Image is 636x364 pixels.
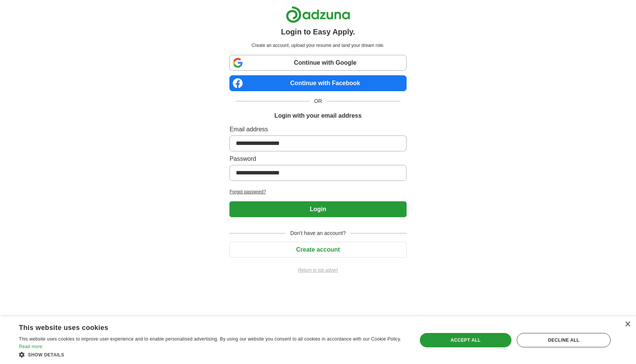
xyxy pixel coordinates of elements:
h1: Login with your email address [274,111,362,120]
label: Email address [229,125,406,134]
img: Adzuna logo [286,6,350,23]
label: Password [229,154,406,163]
div: Decline all [517,333,611,347]
div: Accept all [420,333,511,347]
button: Create account [229,242,406,258]
p: Create an account, upload your resume and land your dream role. [231,42,405,49]
span: Don't have an account? [286,229,351,237]
div: Close [625,322,630,327]
a: Read more, opens a new window [19,344,42,349]
a: Continue with Facebook [229,75,406,91]
a: Continue with Google [229,55,406,71]
a: Forgot password? [229,188,406,195]
button: Login [229,201,406,217]
h1: Login to Easy Apply. [281,26,355,37]
div: Show details [19,351,405,358]
div: This website uses cookies [19,321,387,332]
span: Show details [28,352,64,358]
a: Return to job advert [229,267,406,274]
a: Create account [229,246,406,253]
span: OR [310,97,327,105]
span: This website uses cookies to improve user experience and to enable personalised advertising. By u... [19,336,401,342]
